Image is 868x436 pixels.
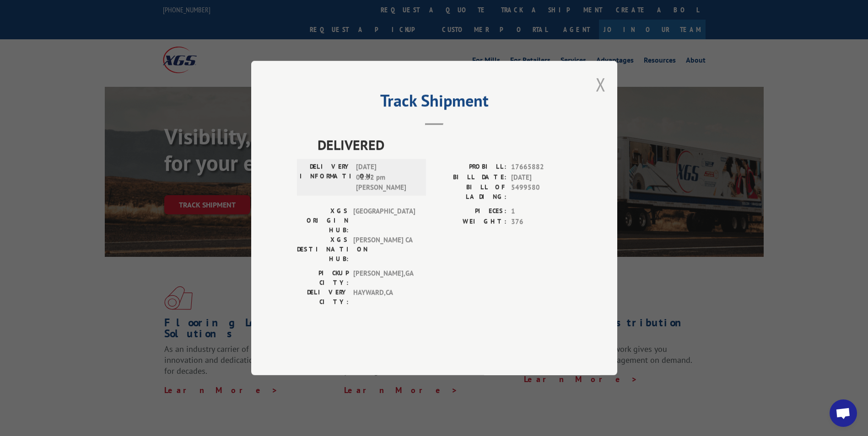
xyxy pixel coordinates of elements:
span: 376 [511,217,571,227]
label: PICKUP CITY: [297,268,349,287]
span: 17665882 [511,162,571,172]
span: HAYWARD , CA [353,287,415,307]
span: [PERSON_NAME] CA [353,235,415,264]
button: Close modal [596,72,606,96]
label: BILL OF LADING: [434,182,507,202]
label: XGS DESTINATION HUB: [297,235,349,264]
span: [PERSON_NAME] , GA [353,268,415,287]
label: DELIVERY INFORMATION: [300,162,351,193]
span: [DATE] [511,172,571,183]
span: 1 [511,206,571,217]
span: DELIVERED [318,134,571,155]
label: WEIGHT: [434,217,507,227]
span: [DATE] 01:52 pm [PERSON_NAME] [356,162,418,193]
div: Open chat [830,399,857,427]
h2: Track Shipment [297,94,571,112]
label: DELIVERY CITY: [297,287,349,307]
span: 5499580 [511,182,571,202]
label: BILL DATE: [434,172,507,183]
label: PROBILL: [434,162,507,172]
span: [GEOGRAPHIC_DATA] [353,206,415,235]
label: XGS ORIGIN HUB: [297,206,349,235]
label: PIECES: [434,206,507,217]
